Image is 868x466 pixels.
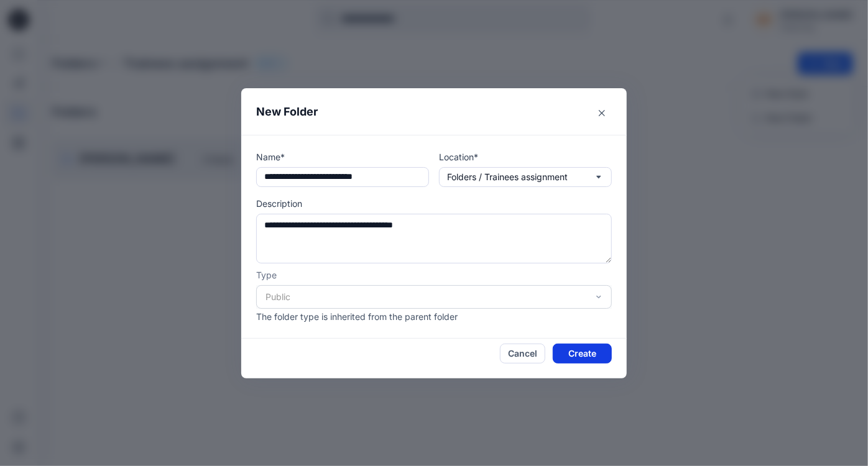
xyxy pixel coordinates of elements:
p: Name* [256,150,429,163]
button: Folders / Trainees assignment [439,167,612,187]
p: Location* [439,150,612,163]
p: Folders / Trainees assignment [447,170,568,184]
button: Close [592,103,612,123]
p: Type [256,268,612,281]
button: Cancel [500,344,545,363]
header: New Folder [241,88,627,135]
p: The folder type is inherited from the parent folder [256,310,612,323]
button: Create [553,344,612,363]
p: Description [256,197,612,210]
